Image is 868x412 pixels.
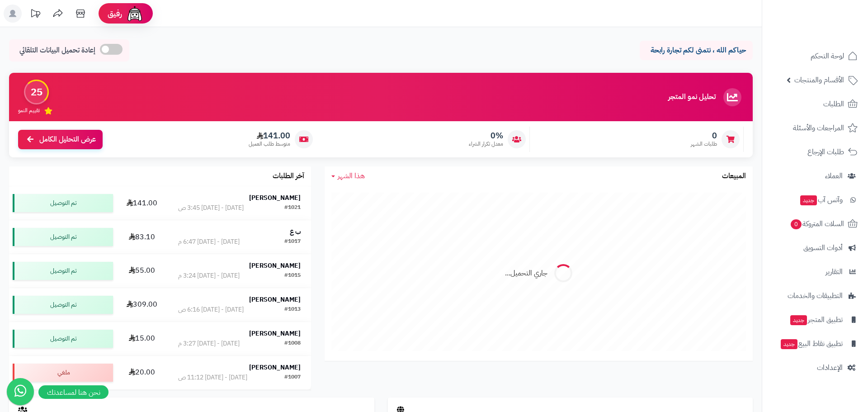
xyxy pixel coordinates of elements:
img: ai-face.png [126,5,144,23]
a: طلبات الإرجاع [768,141,863,163]
p: حياكم الله ، نتمنى لكم تجارة رابحة [646,45,746,56]
span: تطبيق نقاط البيع [780,337,843,350]
a: المراجعات والأسئلة [768,117,863,139]
div: [DATE] - [DATE] 3:24 م [178,271,240,280]
strong: [PERSON_NAME] [249,193,301,203]
td: 83.10 [117,220,168,254]
span: معدل تكرار الشراء [469,140,503,148]
a: تطبيق نقاط البيعجديد [768,333,863,355]
div: [DATE] - [DATE] 6:47 م [178,237,240,246]
h3: تحليل نمو المتجر [668,93,716,101]
span: جديد [800,195,817,205]
span: تطبيق المتجر [789,313,843,326]
div: #1013 [284,305,301,314]
a: عرض التحليل الكامل [18,130,103,149]
a: التقارير [768,261,863,283]
span: إعادة تحميل البيانات التلقائي [19,45,95,56]
span: العملاء [825,170,843,182]
a: العملاء [768,165,863,187]
a: لوحة التحكم [768,45,863,67]
span: 0 [691,131,717,141]
span: وآتس آب [799,194,843,206]
div: #1007 [284,373,301,382]
a: أدوات التسويق [768,237,863,259]
span: عرض التحليل الكامل [39,134,96,145]
span: جديد [790,315,807,325]
span: 141.00 [249,131,290,141]
span: المراجعات والأسئلة [793,122,844,134]
span: لوحة التحكم [811,50,844,62]
strong: [PERSON_NAME] [249,363,301,372]
div: تم التوصيل [13,194,113,212]
img: logo-2.png [807,24,859,43]
span: الطلبات [823,98,844,110]
span: السلات المتروكة [790,218,844,230]
span: هذا الشهر [338,170,365,181]
div: #1008 [284,339,301,348]
span: طلبات الشهر [691,140,717,148]
span: أدوات التسويق [803,242,843,254]
a: هذا الشهر [331,171,365,181]
span: جديد [781,339,797,349]
h3: آخر الطلبات [273,172,304,180]
div: تم التوصيل [13,228,113,246]
a: تحديثات المنصة [24,5,47,25]
span: الإعدادات [817,361,843,374]
span: تقييم النمو [18,107,40,114]
span: متوسط طلب العميل [249,140,290,148]
div: #1021 [284,204,301,213]
span: 0% [469,131,503,141]
strong: [PERSON_NAME] [249,261,301,270]
td: 141.00 [117,186,168,220]
div: [DATE] - [DATE] 11:12 ص [178,373,247,382]
h3: المبيعات [722,172,746,180]
div: تم التوصيل [13,330,113,348]
td: 20.00 [117,356,168,389]
div: تم التوصيل [13,262,113,280]
span: الأقسام والمنتجات [794,74,844,86]
strong: [PERSON_NAME] [249,295,301,304]
span: رفيق [108,8,122,19]
td: 55.00 [117,254,168,288]
span: 0 [791,219,802,229]
div: #1017 [284,237,301,246]
div: [DATE] - [DATE] 6:16 ص [178,305,244,314]
td: 309.00 [117,288,168,322]
div: ملغي [13,364,113,382]
a: الإعدادات [768,357,863,379]
span: التطبيقات والخدمات [788,289,843,302]
strong: ب ع [290,227,301,237]
div: [DATE] - [DATE] 3:27 م [178,339,240,348]
span: طلبات الإرجاع [807,146,844,158]
div: جاري التحميل... [505,268,547,279]
div: #1015 [284,271,301,280]
a: الطلبات [768,93,863,115]
span: التقارير [826,265,843,278]
a: السلات المتروكة0 [768,213,863,235]
strong: [PERSON_NAME] [249,329,301,338]
div: تم التوصيل [13,296,113,314]
div: [DATE] - [DATE] 3:45 ص [178,204,244,213]
td: 15.00 [117,322,168,355]
a: التطبيقات والخدمات [768,285,863,307]
a: تطبيق المتجرجديد [768,309,863,331]
a: وآتس آبجديد [768,189,863,211]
